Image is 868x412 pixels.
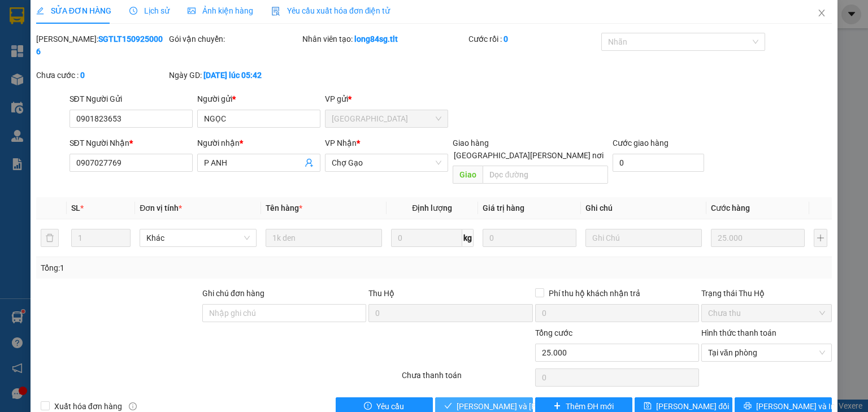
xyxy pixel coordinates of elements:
span: Tên hàng [266,203,302,212]
div: Người gửi [197,93,320,105]
label: Ghi chú đơn hàng [202,289,264,298]
b: [DATE] lúc 05:42 [203,71,262,80]
label: Hình thức thanh toán [701,328,776,337]
span: Đơn vị tính [140,203,182,212]
span: VP Nhận [325,138,357,148]
div: [PERSON_NAME]: [36,33,167,58]
div: Tổng: 1 [41,262,336,274]
span: printer [744,402,752,411]
button: delete [41,229,59,247]
span: Phí thu hộ khách nhận trả [544,287,645,300]
div: SĐT Người Gửi [70,93,193,105]
span: edit [36,7,44,15]
span: Chợ Gạo [332,154,441,171]
span: close [817,8,826,18]
button: plus [814,229,827,247]
div: Trạng thái Thu Hộ [701,287,832,300]
div: Cước rồi : [468,33,599,45]
input: Dọc đường [483,166,608,184]
input: Ghi Chú [585,229,702,247]
span: [GEOGRAPHIC_DATA][PERSON_NAME] nơi [449,149,608,162]
input: 0 [711,229,805,247]
span: check [444,402,452,411]
span: SỬA ĐƠN HÀNG [36,6,111,15]
span: picture [188,7,196,15]
span: Yêu cầu xuất hóa đơn điện tử [271,6,390,15]
span: save [644,402,652,411]
span: Giá trị hàng [483,203,524,212]
span: exclamation-circle [364,402,372,411]
div: Nhân viên tạo: [302,33,466,45]
span: Khác [146,229,249,246]
span: Cước hàng [711,203,750,212]
img: icon [271,7,280,16]
input: Ghi chú đơn hàng [202,304,366,322]
div: Người nhận [197,137,320,149]
div: Ngày GD: [169,69,300,81]
span: user-add [305,158,314,167]
span: Thu Hộ [368,289,394,298]
input: 0 [483,229,576,247]
span: SL [71,203,80,212]
span: Tổng cước [535,328,572,337]
span: Giao [453,166,483,184]
span: kg [462,229,474,247]
span: Chưa thu [708,305,825,322]
span: clock-circle [129,7,137,15]
input: VD: Bàn, Ghế [266,229,382,247]
span: Định lượng [412,203,452,212]
span: info-circle [129,402,137,410]
b: long84sg.tlt [354,34,398,44]
b: SGTLT1509250006 [36,34,163,56]
span: plus [553,402,561,411]
div: VP gửi [325,93,448,105]
input: Cước giao hàng [613,154,704,172]
span: Ảnh kiện hàng [188,6,253,15]
div: Gói vận chuyển: [169,33,300,45]
div: Chưa cước : [36,69,167,81]
span: Lịch sử [129,6,170,15]
div: Chưa thanh toán [401,369,533,389]
b: 0 [80,71,85,80]
span: Sài Gòn [332,110,441,127]
b: 0 [504,34,508,44]
span: Tại văn phòng [708,344,825,361]
th: Ghi chú [581,197,706,219]
div: SĐT Người Nhận [70,137,193,149]
span: Giao hàng [453,138,489,148]
label: Cước giao hàng [613,138,669,148]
